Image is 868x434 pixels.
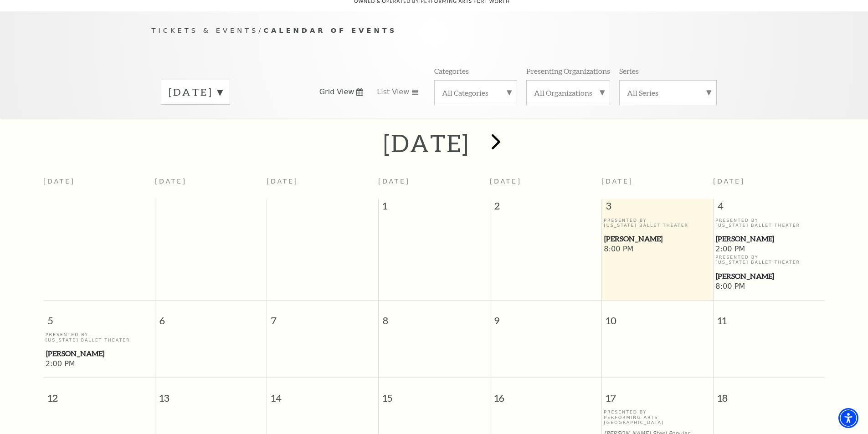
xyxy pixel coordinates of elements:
span: [PERSON_NAME] [46,348,152,359]
span: [DATE] [490,178,522,185]
span: 9 [490,301,601,332]
span: [PERSON_NAME] [716,271,822,282]
label: All Series [627,88,709,97]
span: 10 [602,301,713,332]
span: 15 [379,378,490,409]
span: 12 [43,378,155,409]
span: 4 [714,199,825,217]
label: All Organizations [534,88,602,97]
span: 8 [379,301,490,332]
span: 6 [155,301,267,332]
span: 2:00 PM [46,359,153,369]
p: Presenting Organizations [526,66,610,76]
span: Calendar of Events [263,26,397,34]
div: Accessibility Menu [838,408,858,428]
a: Peter Pan [715,271,822,282]
p: Presented By [US_STATE] Ballet Theater [715,218,822,228]
a: Peter Pan [715,233,822,245]
p: Presented By [US_STATE] Ballet Theater [46,332,153,342]
span: 8:00 PM [604,245,711,255]
a: Peter Pan [46,348,153,359]
span: [PERSON_NAME] [604,233,710,245]
button: next [478,127,511,159]
p: Presented By [US_STATE] Ballet Theater [715,255,822,265]
a: Peter Pan [604,233,711,245]
span: 17 [602,378,713,409]
span: List View [377,87,409,97]
p: Categories [434,66,469,76]
span: 7 [267,301,378,332]
span: [DATE] [601,178,633,185]
h2: [DATE] [383,128,469,158]
span: 16 [490,378,601,409]
label: [DATE] [169,85,222,99]
span: 1 [379,199,490,217]
span: 11 [714,301,825,332]
p: / [152,25,717,36]
span: 5 [43,301,155,332]
span: 2:00 PM [715,245,822,255]
p: Series [619,66,639,76]
span: 3 [602,199,713,217]
span: [DATE] [713,178,745,185]
span: 8:00 PM [715,282,822,292]
span: [PERSON_NAME] [716,233,822,245]
span: Tickets & Events [152,26,259,34]
span: 14 [267,378,378,409]
span: 13 [155,378,267,409]
th: [DATE] [155,172,267,199]
span: [DATE] [378,178,410,185]
label: All Categories [442,88,509,97]
p: Presented By [US_STATE] Ballet Theater [604,218,711,228]
span: 2 [490,199,601,217]
th: [DATE] [43,172,155,199]
p: Presented By Performing Arts [GEOGRAPHIC_DATA] [604,409,711,425]
span: Grid View [319,87,354,97]
span: 18 [714,378,825,409]
th: [DATE] [267,172,378,199]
